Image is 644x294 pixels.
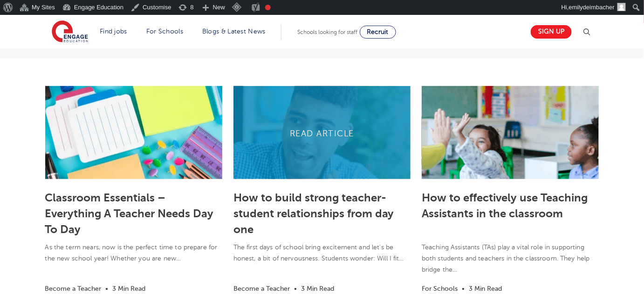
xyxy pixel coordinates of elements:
a: For Schools [146,28,183,35]
li: Become a Teacher [45,283,102,294]
span: Schools looking for staff [298,29,358,35]
p: Teaching Assistants (TAs) play a vital role in supporting both students and teachers in the class... [422,242,599,275]
p: As the term nears, now is the perfect time to prepare for the new school year! Whether you are new… [45,242,222,264]
li: • [292,283,299,294]
a: Find jobs [100,28,127,35]
a: Classroom Essentials – Everything A Teacher Needs Day To Day [45,191,214,236]
img: Engage Education [52,20,88,44]
a: Sign up [531,25,572,39]
span: Recruit [367,28,389,35]
div: Focus keyphrase not set [265,5,271,10]
li: 3 Min Read [113,283,146,294]
a: How to build strong teacher-student relationships from day one [233,191,394,236]
li: 3 Min Read [301,283,334,294]
li: Become a Teacher [233,283,290,294]
li: • [459,283,467,294]
li: For Schools [422,283,458,294]
li: 3 Min Read [469,283,502,294]
li: • [103,283,111,294]
a: Recruit [360,26,396,39]
span: emilydeimbacher [569,4,615,11]
p: The first days of school bring excitement and let’s be honest, a bit of nervousness. Students won... [233,242,411,264]
a: How to effectively use Teaching Assistants in the classroom [422,191,588,220]
a: Blogs & Latest News [202,28,266,35]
